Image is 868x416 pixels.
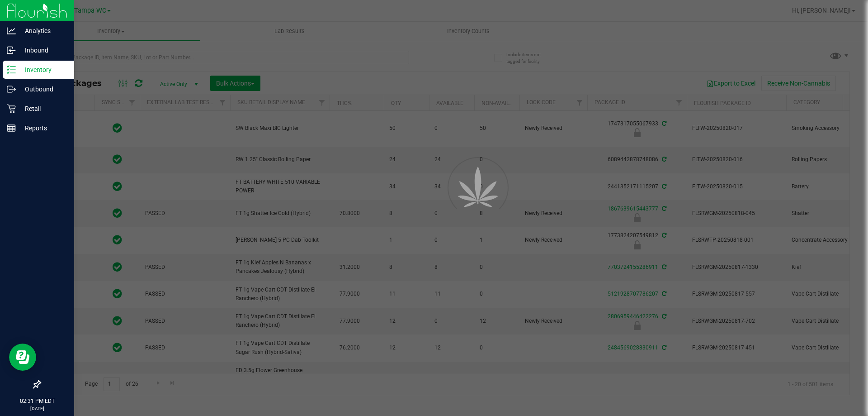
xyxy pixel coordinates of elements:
[16,123,70,134] p: Reports
[16,64,70,75] p: Inventory
[16,25,70,36] p: Analytics
[7,26,16,35] inline-svg: Analytics
[7,124,16,133] inline-svg: Reports
[16,103,70,114] p: Retail
[7,65,16,74] inline-svg: Inventory
[4,405,70,412] p: [DATE]
[16,84,70,95] p: Outbound
[7,85,16,94] inline-svg: Outbound
[16,45,70,56] p: Inbound
[9,344,36,371] iframe: Resource center
[7,104,16,113] inline-svg: Retail
[4,397,70,405] p: 02:31 PM EDT
[7,46,16,55] inline-svg: Inbound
